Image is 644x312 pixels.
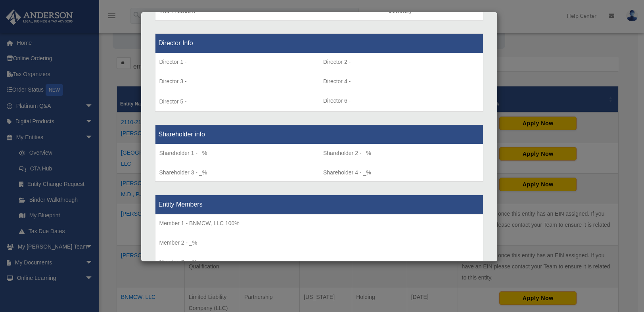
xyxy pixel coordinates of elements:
[323,168,479,178] p: Shareholder 4 - _%
[159,257,479,267] p: Member 3 - _%
[159,77,315,86] p: Director 3 -
[159,148,315,158] p: Shareholder 1 - _%
[155,195,483,214] th: Entity Members
[159,238,479,248] p: Member 2 - _%
[323,96,479,106] p: Director 6 -
[323,77,479,86] p: Director 4 -
[155,33,483,53] th: Director Info
[323,148,479,158] p: Shareholder 2 - _%
[155,124,483,144] th: Shareholder info
[159,57,315,67] p: Director 1 -
[159,168,315,178] p: Shareholder 3 - _%
[159,218,479,228] p: Member 1 - BNMCW, LLC 100%
[155,53,319,111] td: Director 5 -
[323,57,479,67] p: Director 2 -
